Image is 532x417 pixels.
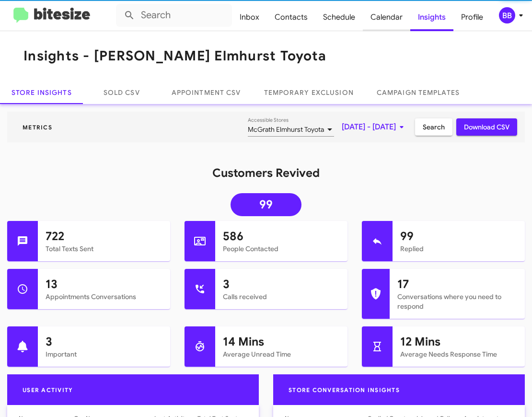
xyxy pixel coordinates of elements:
h1: 99 [400,229,517,244]
h1: 586 [223,229,340,244]
span: Store Conversation Insights [281,386,407,394]
a: Contacts [267,3,315,31]
span: Search [423,118,445,136]
button: BB [491,7,521,23]
mat-card-subtitle: Important [46,349,162,359]
a: Calendar [363,3,410,31]
h1: 3 [46,334,162,349]
h1: 722 [46,229,162,244]
mat-card-subtitle: Replied [400,244,517,254]
a: Insights [410,3,453,31]
a: Campaign Templates [365,81,471,104]
mat-card-subtitle: Conversations where you need to respond [397,292,517,311]
a: Schedule [315,3,363,31]
mat-card-subtitle: Appointments Conversations [46,292,162,301]
div: BB [499,7,515,23]
h1: Insights - [PERSON_NAME] Elmhurst Toyota [23,48,326,64]
a: Profile [453,3,491,31]
button: Search [415,118,452,136]
span: 99 [259,200,273,209]
a: Sold CSV [83,81,160,104]
mat-card-subtitle: Total Texts Sent [46,244,162,254]
mat-card-subtitle: People Contacted [223,244,340,254]
span: Metrics [15,124,60,131]
input: Search [116,4,232,27]
a: Temporary Exclusion [253,81,365,104]
span: Download CSV [464,118,509,136]
mat-card-subtitle: Average Unread Time [223,349,340,359]
h1: 12 Mins [400,334,517,349]
button: [DATE] - [DATE] [334,118,415,136]
span: [DATE] - [DATE] [342,118,407,136]
a: Inbox [232,3,267,31]
button: Download CSV [456,118,517,136]
h1: 17 [397,277,517,292]
h1: 3 [223,277,340,292]
h1: 14 Mins [223,334,340,349]
h1: 13 [46,277,162,292]
mat-card-subtitle: Average Needs Response Time [400,349,517,359]
span: McGrath Elmhurst Toyota [248,125,324,134]
mat-card-subtitle: Calls received [223,292,340,301]
a: Appointment CSV [160,81,253,104]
